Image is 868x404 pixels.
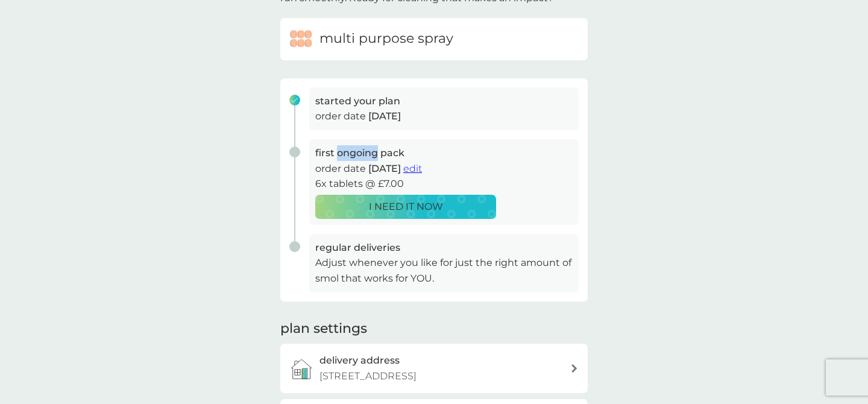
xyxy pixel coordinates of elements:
h6: multi purpose spray [319,30,453,48]
h3: started your plan [315,93,573,109]
p: I NEED IT NOW [369,199,443,215]
p: order date [315,109,573,124]
h2: plan settings [280,320,367,338]
img: multi purpose spray [289,27,313,51]
span: [DATE] [368,110,401,122]
p: [STREET_ADDRESS] [319,368,417,384]
h3: delivery address [319,353,400,368]
p: 6x tablets @ £7.00 [315,176,573,192]
span: [DATE] [368,163,401,174]
button: I NEED IT NOW [315,195,496,219]
span: edit [403,163,422,174]
button: edit [403,161,422,177]
p: order date [315,161,573,177]
h3: first ongoing pack [315,145,573,161]
a: delivery address[STREET_ADDRESS] [280,344,588,393]
h3: regular deliveries [315,240,573,256]
p: Adjust whenever you like for just the right amount of smol that works for YOU. [315,255,573,286]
